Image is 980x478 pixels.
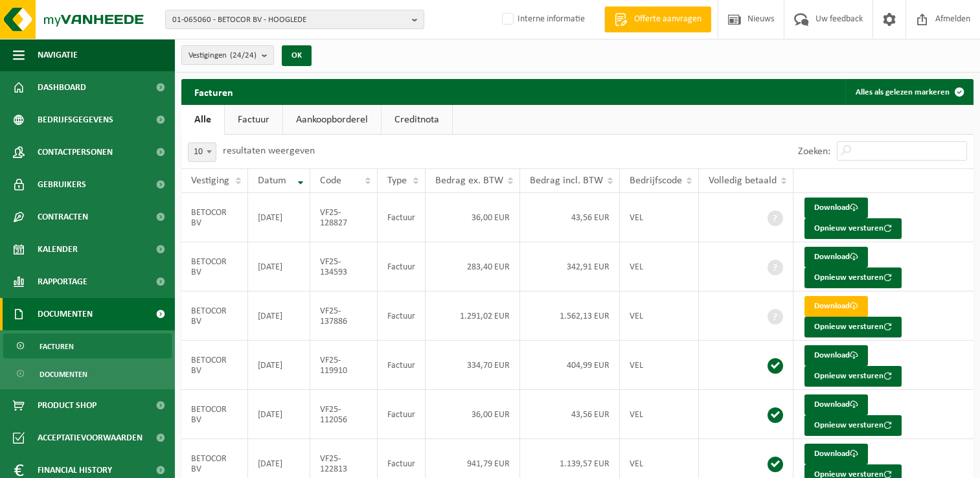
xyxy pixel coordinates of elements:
span: Navigatie [38,39,78,71]
td: VEL [620,193,699,242]
td: [DATE] [248,390,310,439]
h2: Facturen [181,79,246,104]
a: Creditnota [382,105,452,135]
span: Product Shop [38,389,97,422]
td: 43,56 EUR [520,390,620,439]
label: resultaten weergeven [223,146,315,156]
span: Rapportage [38,266,87,298]
count: (24/24) [230,51,256,60]
td: VF25-128827 [310,193,378,242]
a: Download [804,394,868,415]
button: Opnieuw versturen [804,267,902,288]
span: Bedrag ex. BTW [435,176,503,186]
span: Facturen [40,334,74,359]
button: Opnieuw versturen [804,415,902,436]
td: [DATE] [248,341,310,390]
span: Bedrag incl. BTW [530,176,603,186]
td: BETOCOR BV [181,341,248,390]
td: BETOCOR BV [181,242,248,291]
span: Kalender [38,233,78,266]
td: 404,99 EUR [520,341,620,390]
td: BETOCOR BV [181,390,248,439]
span: Contactpersonen [38,136,113,168]
span: Code [320,176,341,186]
td: Factuur [378,291,426,341]
td: [DATE] [248,242,310,291]
td: 36,00 EUR [426,390,520,439]
td: VF25-112056 [310,390,378,439]
td: BETOCOR BV [181,193,248,242]
span: Bedrijfscode [630,176,682,186]
button: Opnieuw versturen [804,317,902,337]
button: Opnieuw versturen [804,218,902,239]
span: Gebruikers [38,168,86,201]
button: OK [282,45,312,66]
a: Download [804,198,868,218]
td: Factuur [378,390,426,439]
button: Alles als gelezen markeren [845,79,972,105]
td: 334,70 EUR [426,341,520,390]
td: VEL [620,291,699,341]
a: Facturen [3,334,172,358]
td: 1.562,13 EUR [520,291,620,341]
span: Offerte aanvragen [631,13,705,26]
a: Download [804,296,868,317]
span: Documenten [40,362,87,387]
label: Zoeken: [798,146,830,157]
td: Factuur [378,341,426,390]
td: 342,91 EUR [520,242,620,291]
span: 10 [188,142,216,162]
span: Acceptatievoorwaarden [38,422,142,454]
a: Download [804,444,868,464]
td: VF25-134593 [310,242,378,291]
span: Documenten [38,298,93,330]
span: Vestiging [191,176,229,186]
span: Dashboard [38,71,86,104]
span: Bedrijfsgegevens [38,104,113,136]
button: Opnieuw versturen [804,366,902,387]
td: VF25-119910 [310,341,378,390]
span: Vestigingen [188,46,256,65]
td: [DATE] [248,291,310,341]
span: Type [387,176,407,186]
td: VEL [620,242,699,291]
td: Factuur [378,242,426,291]
button: Vestigingen(24/24) [181,45,274,65]
label: Interne informatie [499,10,585,29]
a: Aankoopborderel [283,105,381,135]
a: Offerte aanvragen [604,6,711,32]
td: Factuur [378,193,426,242]
td: [DATE] [248,193,310,242]
td: BETOCOR BV [181,291,248,341]
a: Factuur [225,105,282,135]
span: Volledig betaald [709,176,777,186]
td: VF25-137886 [310,291,378,341]
td: 1.291,02 EUR [426,291,520,341]
td: 36,00 EUR [426,193,520,242]
td: VEL [620,390,699,439]
a: Documenten [3,361,172,386]
td: 283,40 EUR [426,242,520,291]
span: 01-065060 - BETOCOR BV - HOOGLEDE [172,10,407,30]
a: Alle [181,105,224,135]
button: 01-065060 - BETOCOR BV - HOOGLEDE [165,10,424,29]
span: Contracten [38,201,88,233]
td: VEL [620,341,699,390]
a: Download [804,247,868,267]
a: Download [804,345,868,366]
span: Datum [258,176,286,186]
span: 10 [188,143,216,161]
td: 43,56 EUR [520,193,620,242]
